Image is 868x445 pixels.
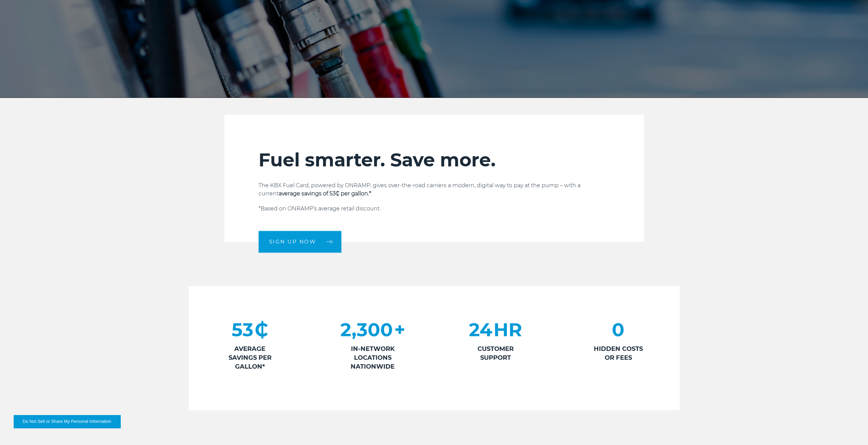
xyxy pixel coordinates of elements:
p: AVERAGE SAVINGS PER GALLON* [224,344,276,371]
button: Do Not Sell or Share My Personal Information [14,415,120,428]
p: The KBX Fuel Card, powered by ONRAMP, gives over-the-road carriers a modern, digital way to pay a... [259,181,610,198]
h5: 53 [232,318,253,341]
h5: + [394,318,405,341]
h5: ₵ [255,318,268,341]
h2: Fuel smarter. Save more. [259,149,610,171]
h5: 2,300 [340,318,393,341]
a: SIGN UP NOW arrow arrow [259,231,342,253]
p: CUSTOMER SUPPORT [470,344,521,362]
span: SIGN UP NOW [269,239,317,244]
p: IN-NETWORK LOCATIONS NATIONWIDE [347,344,398,371]
h5: 0 [612,318,624,341]
h5: 24 [469,318,492,341]
strong: average savings of 53₵ per gallon.* [279,190,371,197]
p: HIDDEN COSTS OR FEES [593,344,644,362]
p: *Based on ONRAMP’s average retail discount. [259,205,610,213]
h5: HR [494,318,522,341]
